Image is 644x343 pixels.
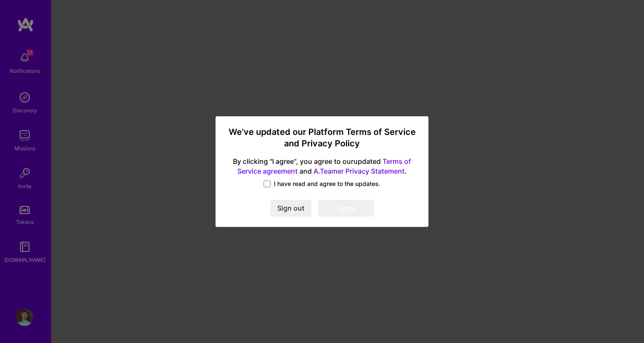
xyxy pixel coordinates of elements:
h3: We’ve updated our Platform Terms of Service and Privacy Policy [226,126,418,150]
button: Sign out [270,200,311,217]
span: I have read and agree to the updates. [274,180,380,188]
button: I agree [318,200,374,217]
span: By clicking "I agree", you agree to our updated and . [226,157,418,176]
a: A.Teamer Privacy Statement [313,167,405,175]
a: Terms of Service agreement [237,157,411,175]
